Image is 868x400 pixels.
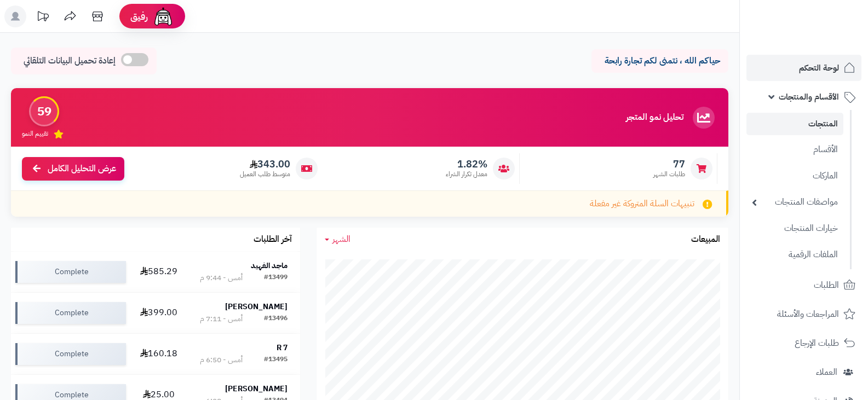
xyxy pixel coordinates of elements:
h3: المبيعات [691,235,720,245]
strong: ماجد الفهيد [251,260,288,271]
p: حياكم الله ، نتمنى لكم تجارة رابحة [600,55,720,67]
div: Complete [15,302,126,324]
span: طلبات الإرجاع [795,335,839,351]
a: تحديثات المنصة [29,5,56,30]
a: طلبات الإرجاع [746,330,861,356]
a: الطلبات [746,272,861,298]
a: الشهر [325,233,350,246]
div: Complete [15,343,126,365]
td: 160.18 [130,334,187,374]
div: أمس - 7:11 م [200,314,243,324]
img: ai-face.png [152,5,174,27]
span: لوحة التحكم [799,60,839,76]
a: مواصفات المنتجات [746,190,843,214]
h3: آخر الطلبات [254,235,292,245]
span: المراجعات والأسئلة [777,306,839,322]
h3: تحليل نمو المتجر [626,113,683,123]
a: خيارات المنتجات [746,217,843,240]
a: الملفات الرقمية [746,243,843,266]
span: الأقسام والمنتجات [779,89,839,105]
div: #13495 [264,355,288,366]
strong: R 7 [277,342,288,353]
td: 585.29 [130,252,187,292]
span: 77 [653,158,685,170]
span: 343.00 [240,158,290,170]
span: رفيق [130,10,148,23]
a: الأقسام [746,138,843,161]
a: العملاء [746,359,861,385]
span: العملاء [816,364,837,380]
div: #13496 [264,314,288,324]
span: الشهر [332,233,350,246]
div: Complete [15,261,126,283]
strong: [PERSON_NAME] [225,383,288,395]
span: معدل تكرار الشراء [446,170,487,179]
a: لوحة التحكم [746,55,861,81]
span: طلبات الشهر [653,170,685,179]
span: تقييم النمو [22,129,48,138]
span: تنبيهات السلة المتروكة غير مفعلة [590,198,694,210]
span: متوسط طلب العميل [240,170,290,179]
div: #13499 [264,273,288,283]
span: إعادة تحميل البيانات التلقائي [24,55,116,67]
div: أمس - 9:44 م [200,273,243,283]
span: الطلبات [814,277,839,293]
span: 1.82% [446,158,487,170]
a: المراجعات والأسئلة [746,301,861,327]
span: عرض التحليل الكامل [48,163,116,175]
a: المنتجات [746,113,843,135]
a: الماركات [746,164,843,188]
strong: [PERSON_NAME] [225,301,288,312]
td: 399.00 [130,293,187,333]
a: عرض التحليل الكامل [22,157,124,181]
div: أمس - 6:50 م [200,355,243,366]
